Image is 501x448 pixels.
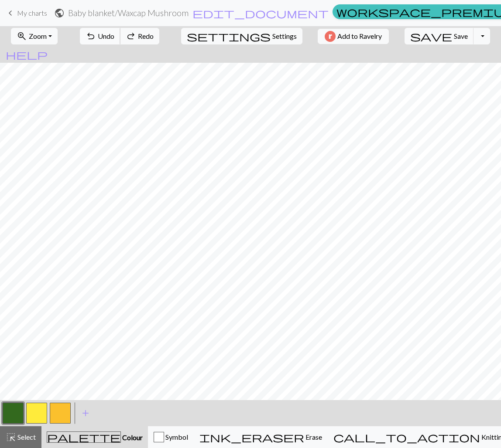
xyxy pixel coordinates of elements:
span: My charts [17,9,47,17]
button: Zoom [11,28,58,44]
img: Ravelry [325,31,336,42]
span: Settings [272,31,297,41]
i: Settings [187,31,271,41]
span: palette [47,431,120,443]
span: edit_document [192,7,329,19]
span: Add to Ravelry [337,31,382,42]
span: Colour [121,433,143,441]
button: Redo [120,28,159,44]
span: add [80,407,91,419]
span: Symbol [164,433,188,441]
span: keyboard_arrow_left [5,7,16,19]
span: Undo [98,32,114,40]
span: redo [126,30,136,42]
span: public [54,7,65,19]
span: Save [454,32,468,40]
span: Redo [138,32,154,40]
button: Colour [41,426,148,448]
span: ink_eraser [199,431,304,443]
span: settings [187,30,271,42]
button: Erase [194,426,328,448]
button: Symbol [148,426,194,448]
span: Erase [304,433,322,441]
button: Add to Ravelry [318,29,389,44]
span: Zoom [29,32,47,40]
span: call_to_action [333,431,480,443]
button: Undo [80,28,120,44]
span: save [410,30,452,42]
span: zoom_in [17,30,27,42]
span: help [6,48,48,61]
button: Save [405,28,474,44]
button: SettingsSettings [181,28,302,44]
h2: Baby blanket / Waxcap Mushroom [68,8,189,18]
span: undo [86,30,96,42]
a: My charts [5,6,47,20]
span: Select [16,433,36,441]
span: highlight_alt [6,431,16,443]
